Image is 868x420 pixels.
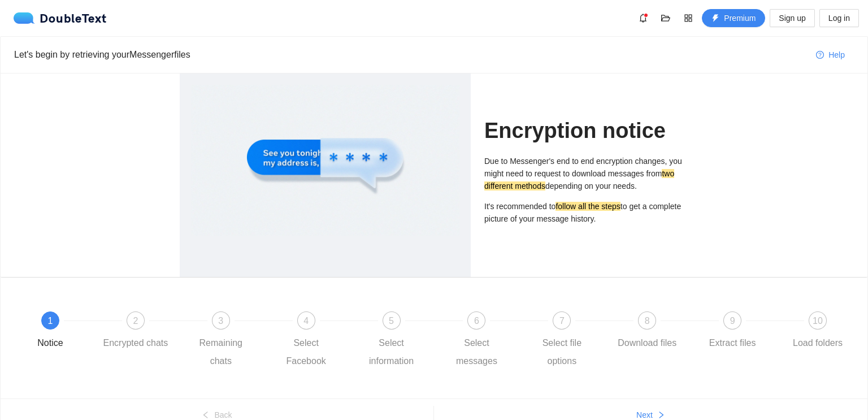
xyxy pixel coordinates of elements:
[645,316,650,326] span: 8
[444,311,529,370] div: 6Select messages
[807,46,854,64] button: question-circleHelp
[14,12,40,24] img: logo
[218,316,223,326] span: 3
[816,51,824,60] span: question-circle
[103,334,168,352] div: Encrypted chats
[444,334,509,370] div: Select messages
[559,316,565,326] span: 7
[730,316,735,326] span: 9
[48,316,53,326] span: 1
[813,316,823,326] span: 10
[133,316,138,326] span: 2
[819,9,859,27] button: Log in
[657,411,665,420] span: right
[680,14,697,23] span: appstore
[828,12,850,24] span: Log in
[14,47,807,62] div: Let's begin by retrieving your Messenger files
[793,334,843,352] div: Load folders
[188,334,254,370] div: Remaining chats
[785,311,850,352] div: 10Load folders
[484,118,688,144] h1: Encryption notice
[359,334,424,370] div: Select information
[484,200,688,225] p: It's recommended to to get a complete picture of your message history.
[635,14,652,23] span: bell
[484,155,688,192] p: Due to Messenger's end to end encryption changes, you might need to request to download messages ...
[37,334,63,352] div: Notice
[618,334,676,352] div: Download files
[14,12,107,24] div: DoubleText
[103,311,188,352] div: 2Encrypted chats
[679,9,697,27] button: appstore
[770,9,814,27] button: Sign up
[709,334,756,352] div: Extract files
[188,311,274,370] div: 3Remaining chats
[828,49,845,61] span: Help
[702,9,765,27] button: thunderboltPremium
[657,14,674,23] span: folder-open
[484,169,674,190] mark: two different methods
[303,316,309,326] span: 4
[555,202,620,211] mark: follow all the steps
[474,316,479,326] span: 6
[274,311,359,370] div: 4Select Facebook
[529,311,614,370] div: 7Select file options
[529,334,594,370] div: Select file options
[18,311,103,352] div: 1Notice
[779,12,805,24] span: Sign up
[359,311,444,370] div: 5Select information
[657,9,675,27] button: folder-open
[14,12,107,24] a: logoDoubleText
[634,9,652,27] button: bell
[389,316,394,326] span: 5
[614,311,700,352] div: 8Download files
[700,311,785,352] div: 9Extract files
[711,14,719,23] span: thunderbolt
[274,334,339,370] div: Select Facebook
[724,12,756,24] span: Premium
